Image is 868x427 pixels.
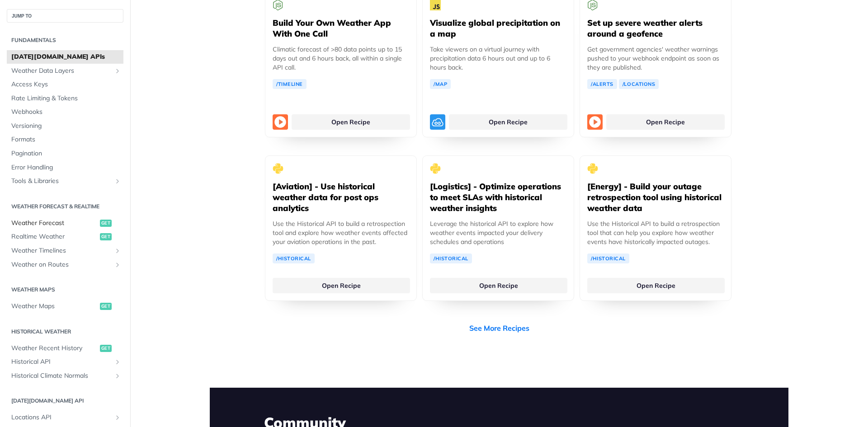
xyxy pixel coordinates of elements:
p: Use the Historical API to build a retrospection tool that can help you explore how weather events... [587,219,724,246]
h2: Weather Maps [7,286,123,294]
button: Show subpages for Historical Climate Normals [114,372,121,380]
span: Webhooks [11,108,121,117]
span: Weather Recent History [11,344,98,353]
button: Show subpages for Locations API [114,414,121,421]
button: Show subpages for Historical API [114,358,121,366]
h2: [DATE][DOMAIN_NAME] API [7,397,123,405]
a: /Historical [273,253,315,263]
span: Weather Maps [11,302,98,311]
a: Rate Limiting & Tokens [7,92,123,105]
a: /Alerts [587,79,617,89]
a: Locations APIShow subpages for Locations API [7,411,123,424]
span: Realtime Weather [11,232,98,241]
a: Tools & LibrariesShow subpages for Tools & Libraries [7,174,123,188]
span: get [100,345,112,352]
h5: Visualize global precipitation on a map [430,18,566,39]
span: Weather Forecast [11,219,98,228]
span: Weather Data Layers [11,66,112,75]
a: Weather Forecastget [7,216,123,230]
p: Get government agencies' weather warnings pushed to your webhook endpoint as soon as they are pub... [587,45,724,72]
button: Show subpages for Weather on Routes [114,261,121,268]
span: Pagination [11,149,121,158]
a: Open Recipe [587,278,725,293]
span: Access Keys [11,80,121,89]
a: Formats [7,133,123,146]
a: [DATE][DOMAIN_NAME] APIs [7,50,123,64]
a: /Locations [619,79,659,89]
a: Access Keys [7,78,123,91]
h5: [Logistics] - Optimize operations to meet SLAs with historical weather insights [430,181,566,214]
a: Weather Mapsget [7,300,123,313]
a: Historical APIShow subpages for Historical API [7,355,123,369]
a: Open Recipe [273,278,410,293]
a: /Timeline [273,79,307,89]
a: Weather Data LayersShow subpages for Weather Data Layers [7,64,123,78]
a: Open Recipe [292,114,410,130]
a: Weather Recent Historyget [7,342,123,355]
a: /Map [430,79,451,89]
h2: Weather Forecast & realtime [7,202,123,211]
a: Webhooks [7,105,123,119]
a: Pagination [7,147,123,160]
h5: Set up severe weather alerts around a geofence [587,18,724,39]
h5: [Aviation] - Use historical weather data for post ops analytics [273,181,409,214]
span: Rate Limiting & Tokens [11,94,121,103]
a: Versioning [7,119,123,133]
a: /Historical [587,253,629,263]
h2: Fundamentals [7,36,123,44]
a: Open Recipe [449,114,567,130]
button: Show subpages for Weather Data Layers [114,67,121,75]
span: Error Handling [11,163,121,172]
span: Weather Timelines [11,246,112,255]
h5: [Energy] - Build your outage retrospection tool using historical weather data [587,181,724,214]
h5: Build Your Own Weather App With One Call [273,18,409,39]
a: See More Recipes [469,323,529,333]
span: Tools & Libraries [11,177,112,186]
button: Show subpages for Tools & Libraries [114,178,121,185]
span: get [100,220,112,227]
p: Take viewers on a virtual journey with precipitation data 6 hours out and up to 6 hours back. [430,45,566,72]
p: Use the Historical API to build a retrospection tool and explore how weather events affected your... [273,219,409,246]
span: Versioning [11,122,121,131]
button: Show subpages for Weather Timelines [114,247,121,254]
p: Leverage the historical API to explore how weather events impacted your delivery schedules and op... [430,219,566,246]
h2: Historical Weather [7,328,123,336]
a: Historical Climate NormalsShow subpages for Historical Climate Normals [7,369,123,383]
span: Locations API [11,413,112,422]
button: JUMP TO [7,9,123,23]
a: Open Recipe [430,278,567,293]
span: [DATE][DOMAIN_NAME] APIs [11,52,121,61]
span: get [100,303,112,310]
span: Formats [11,135,121,144]
span: Weather on Routes [11,260,112,269]
a: Weather on RoutesShow subpages for Weather on Routes [7,258,123,272]
a: Open Recipe [606,114,725,130]
p: Climatic forecast of >80 data points up to 15 days out and 6 hours back, all within a single API ... [273,45,409,72]
a: Error Handling [7,161,123,174]
span: Historical Climate Normals [11,371,112,380]
a: Realtime Weatherget [7,230,123,244]
a: /Historical [430,253,472,263]
span: Historical API [11,357,112,366]
a: Weather TimelinesShow subpages for Weather Timelines [7,244,123,258]
span: get [100,233,112,240]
